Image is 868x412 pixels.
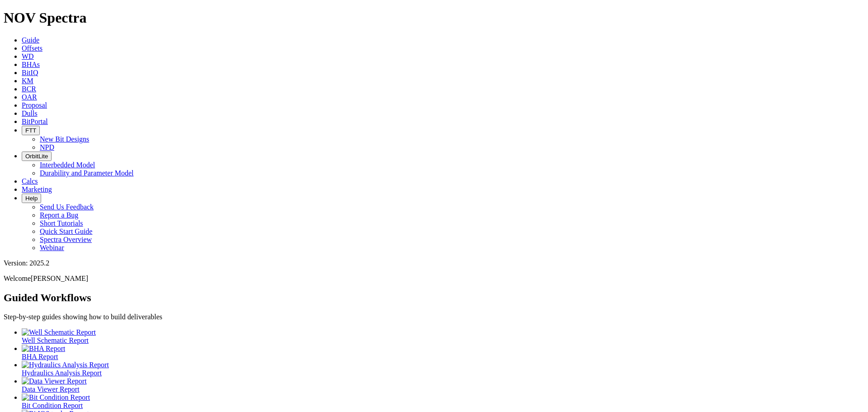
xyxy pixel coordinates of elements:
a: BCR [22,85,36,93]
a: Hydraulics Analysis Report Hydraulics Analysis Report [22,361,864,377]
span: Bit Condition Report [22,402,83,409]
a: Spectra Overview [40,236,92,243]
a: Data Viewer Report Data Viewer Report [22,377,864,393]
a: Short Tutorials [40,219,83,227]
button: FTT [22,126,40,135]
div: Version: 2025.2 [4,259,864,267]
a: Interbedded Model [40,161,95,169]
img: Bit Condition Report [22,393,90,402]
a: Webinar [40,244,64,251]
button: Help [22,194,41,203]
span: FTT [25,127,36,134]
a: Offsets [22,44,42,52]
a: NPD [40,143,54,151]
span: Well Schematic Report [22,336,89,344]
p: Welcome [4,275,864,283]
a: Proposal [22,101,47,109]
button: OrbitLite [22,152,52,161]
a: BHA Report BHA Report [22,345,864,360]
a: Marketing [22,185,52,193]
a: OAR [22,93,37,101]
span: [PERSON_NAME] [31,275,88,282]
a: Guide [22,36,39,44]
a: KM [22,77,33,85]
img: Hydraulics Analysis Report [22,361,109,369]
a: New Bit Designs [40,135,89,143]
a: Calcs [22,177,38,185]
a: BitIQ [22,69,38,76]
span: Help [25,195,38,202]
a: Dulls [22,109,38,117]
span: Data Viewer Report [22,385,80,393]
span: Hydraulics Analysis Report [22,369,102,377]
img: BHA Report [22,345,65,353]
a: Bit Condition Report Bit Condition Report [22,393,864,409]
a: Send Us Feedback [40,203,94,211]
a: Durability and Parameter Model [40,169,134,177]
a: BHAs [22,61,40,68]
a: BitPortal [22,118,48,125]
span: BHA Report [22,353,58,360]
a: Quick Start Guide [40,227,92,235]
a: WD [22,52,34,60]
span: OrbitLite [25,153,48,160]
p: Step-by-step guides showing how to build deliverables [4,313,864,321]
a: Well Schematic Report Well Schematic Report [22,328,864,344]
h1: NOV Spectra [4,9,864,26]
img: Data Viewer Report [22,377,87,385]
a: Report a Bug [40,211,78,219]
img: Well Schematic Report [22,328,96,336]
h2: Guided Workflows [4,292,864,304]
